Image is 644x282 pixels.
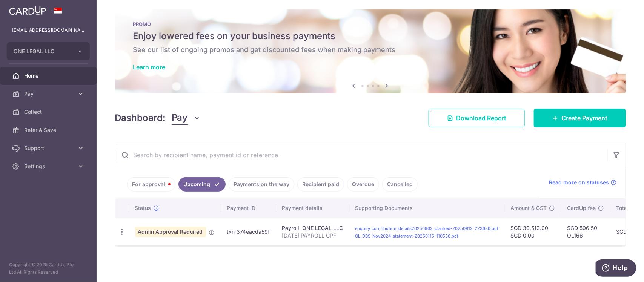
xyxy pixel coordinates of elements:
[567,204,596,212] span: CardUp fee
[135,204,151,212] span: Status
[14,48,69,55] span: ONE LEGAL LLC
[456,113,506,123] span: Download Report
[534,109,626,127] a: Create Payment
[561,218,610,245] td: SGD 506.50 OL166
[172,111,188,125] span: Pay
[135,227,206,237] span: Admin Approval Required
[133,63,165,71] a: Learn more
[511,204,547,212] span: Amount & GST
[115,9,626,93] img: Latest Promos Banner
[596,259,636,278] iframe: Opens a widget where you can find more information
[429,109,525,127] a: Download Report
[282,224,343,232] div: Payroll. ONE LEGAL LLC
[282,232,343,239] p: [DATE] PAYROLL CPF
[382,177,418,192] a: Cancelled
[133,30,608,42] h5: Enjoy lowered fees on your business payments
[178,177,226,192] a: Upcoming
[355,233,459,239] a: OL_DBS_Nov2024_statement-20250115-110536.pdf
[221,218,276,245] td: txn_374eacda59f
[347,177,379,192] a: Overdue
[355,226,499,231] a: enquiry_contribution_details20250902_blanked-20250912-223636.pdf
[7,42,90,60] button: ONE LEGAL LLC
[127,177,175,192] a: For approval
[115,111,166,125] h4: Dashboard:
[616,204,641,212] span: Total amt.
[229,177,294,192] a: Payments on the way
[561,113,607,123] span: Create Payment
[133,45,608,54] h6: See our list of ongoing promos and get discounted fees when making payments
[24,144,74,152] span: Support
[297,177,344,192] a: Recipient paid
[276,198,349,218] th: Payment details
[24,72,74,80] span: Home
[505,218,561,245] td: SGD 30,512.00 SGD 0.00
[24,126,74,134] span: Refer & Save
[549,179,616,186] a: Read more on statuses
[12,26,85,34] p: [EMAIL_ADDRESS][DOMAIN_NAME]
[24,90,74,98] span: Pay
[133,21,608,27] p: PROMO
[221,198,276,218] th: Payment ID
[549,179,609,186] span: Read more on statuses
[24,162,74,170] span: Settings
[9,6,46,15] img: CardUp
[115,143,607,167] input: Search by recipient name, payment id or reference
[172,111,201,125] button: Pay
[24,108,74,116] span: Collect
[349,198,505,218] th: Supporting Documents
